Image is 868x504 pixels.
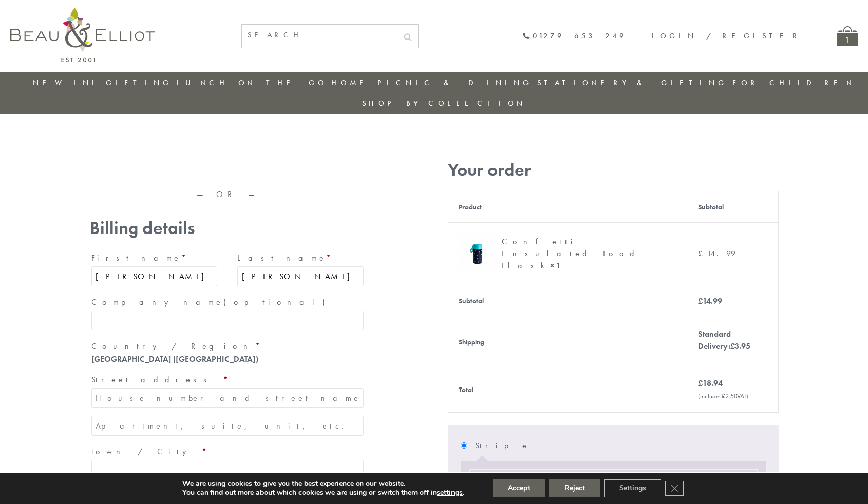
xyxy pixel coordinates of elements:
th: Product [448,191,688,222]
bdi: 3.95 [730,341,750,352]
a: Home [331,77,372,88]
a: Lunch On The Go [177,77,327,88]
input: House number and street name [91,388,364,408]
span: £ [698,248,707,259]
a: Picnic & Dining [377,77,532,88]
input: Apartment, suite, unit, etc. (optional) [91,416,364,436]
input: SEARCH [242,25,398,46]
label: Standard Delivery: [698,329,750,352]
iframe: Secure express checkout frame [88,156,227,180]
button: settings [437,488,463,497]
a: New in! [33,77,101,88]
bdi: 14.99 [698,248,735,259]
img: logo [10,8,155,62]
a: Stationery & Gifting [537,77,727,88]
p: We are using cookies to give you the best experience on our website. [182,479,464,488]
button: Settings [604,479,661,497]
h3: Your order [448,160,779,180]
p: You can find out more about which cookies we are using or switch them off in . [182,488,464,497]
bdi: 14.99 [698,296,722,306]
th: Shipping [448,318,688,367]
img: Insulated food flask [459,233,497,271]
a: Gifting [106,77,172,88]
small: (includes VAT) [698,392,748,400]
button: Reject [549,479,600,497]
th: Subtotal [448,285,688,318]
strong: × 1 [550,260,561,271]
p: — OR — [90,190,365,199]
a: Login / Register [652,31,802,41]
span: (optional) [223,297,331,307]
button: Accept [493,479,545,497]
label: First name [91,250,218,266]
h3: Billing details [90,218,365,239]
label: Street address [91,372,364,388]
th: Subtotal [688,191,778,222]
th: Total [448,367,688,412]
span: £ [698,296,703,306]
a: Insulated food flask Confetti Insulated Food Flask× 1 [459,233,678,275]
a: Shop by collection [362,98,526,108]
label: Town / City [91,444,364,460]
span: 2.50 [722,392,737,400]
div: Confetti Insulated Food Flask [502,236,670,272]
span: £ [722,392,725,400]
label: Stripe [475,438,766,454]
iframe: Secure express checkout frame [228,156,367,180]
a: 1 [837,26,858,46]
bdi: 18.94 [698,378,723,389]
a: 01279 653 249 [522,32,626,41]
label: Country / Region [91,338,364,355]
span: £ [730,341,735,352]
span: £ [698,378,703,389]
a: For Children [732,77,855,88]
button: Close GDPR Cookie Banner [665,481,684,496]
label: Last name [237,250,364,266]
strong: [GEOGRAPHIC_DATA] ([GEOGRAPHIC_DATA]) [91,354,258,364]
label: Company name [91,294,364,311]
